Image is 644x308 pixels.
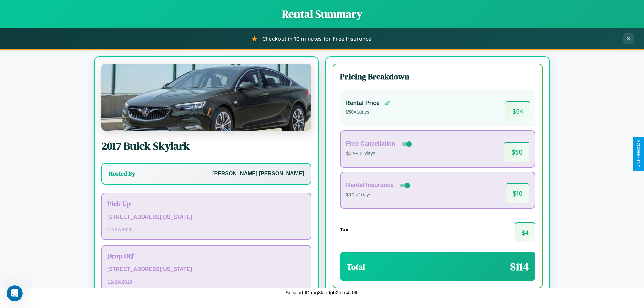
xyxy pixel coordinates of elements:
span: $ 114 [510,259,529,274]
span: $ 4 [515,222,535,242]
p: $3.99 × 1 days [346,149,413,158]
h3: Pricing Breakdown [340,71,535,82]
h4: Tax [340,227,348,232]
h2: 2017 Buick Skylark [101,139,311,153]
p: Support ID: mg8kfadph2hzc4z0tlt [285,288,359,297]
p: [STREET_ADDRESS][US_STATE] [107,212,305,222]
h3: Hosted By [109,170,135,178]
h3: Total [347,261,365,272]
h3: Pick Up [107,199,305,208]
span: $ 54 [505,101,530,121]
p: 12 / 27 / 2026 [107,225,305,234]
p: [PERSON_NAME] [PERSON_NAME] [212,169,304,179]
iframe: Intercom live chat [7,285,23,301]
p: $ 50 × 1 days [345,108,390,117]
h4: Rental Insurance [346,182,394,189]
h3: Drop Off [107,251,305,261]
img: Buick Skylark [101,64,311,131]
p: 12 / 28 / 2026 [107,277,305,286]
span: $ 10 [506,183,529,203]
p: [STREET_ADDRESS][US_STATE] [107,265,305,274]
span: Checkout in 10 minutes for Free Insurance [262,35,371,42]
h4: Rental Price [345,100,380,107]
span: $ 50 [504,142,529,162]
div: Give Feedback [636,140,641,168]
p: $10 × 1 days [346,191,411,199]
h4: Free Cancellation [346,140,395,147]
h1: Rental Summary [7,7,637,21]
